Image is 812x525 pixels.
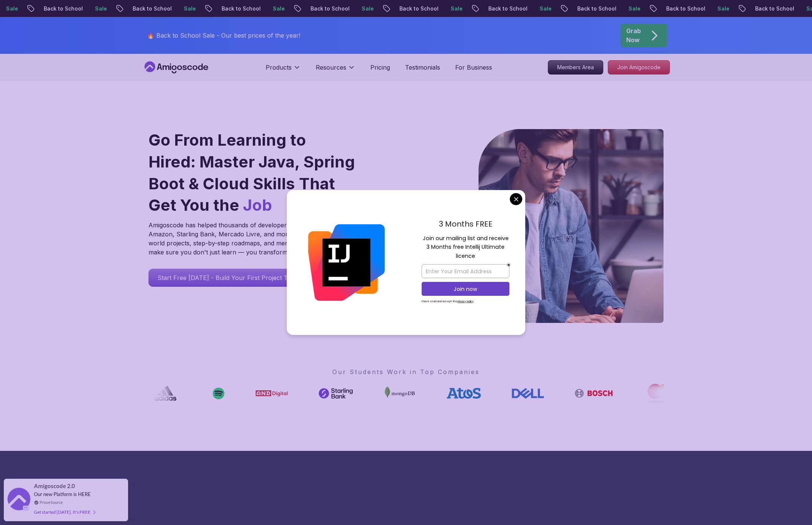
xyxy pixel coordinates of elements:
[570,5,621,12] p: Back to School
[316,63,355,78] button: Resources
[481,5,532,12] p: Back to School
[176,5,200,12] p: Sale
[710,5,734,12] p: Sale
[455,63,492,72] a: For Business
[354,5,378,12] p: Sale
[87,5,112,12] p: Sale
[34,482,75,490] span: Amigoscode 2.0
[608,60,670,75] a: Join Amigoscode
[266,63,301,78] button: Products
[608,61,670,74] p: Join Amigoscode
[548,60,603,75] a: Members Area
[532,5,556,12] p: Sale
[316,63,346,72] p: Resources
[303,5,354,12] p: Back to School
[34,491,91,497] span: Our new Platform is HERE
[243,195,272,215] span: Job
[147,31,300,40] p: 🔥 Back to School Sale - Our best prices of the year!
[36,5,87,12] p: Back to School
[40,499,63,505] a: ProveSource
[265,5,289,12] p: Sale
[626,26,641,44] p: Grab Now
[548,61,603,74] p: Members Area
[621,5,645,12] p: Sale
[214,5,265,12] p: Back to School
[148,367,664,376] p: Our Students Work in Top Companies
[659,5,710,12] p: Back to School
[8,488,30,512] img: provesource social proof notification image
[392,5,443,12] p: Back to School
[34,508,95,516] div: Get started [DATE]. It's FREE
[748,5,799,12] p: Back to School
[479,129,664,323] img: hero
[148,129,356,216] h1: Go From Learning to Hired: Master Java, Spring Boot & Cloud Skills That Get You the
[125,5,176,12] p: Back to School
[370,63,390,72] a: Pricing
[443,5,467,12] p: Sale
[266,63,292,72] p: Products
[405,63,440,72] a: Testimonials
[148,269,323,287] a: Start Free [DATE] - Build Your First Project This Week
[148,221,329,257] p: Amigoscode has helped thousands of developers land roles at Amazon, Starling Bank, Mercado Livre,...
